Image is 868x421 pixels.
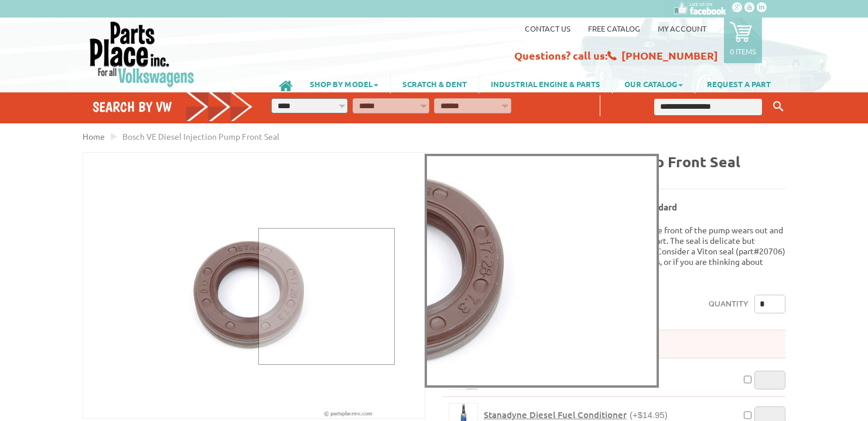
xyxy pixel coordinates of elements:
[298,74,390,94] a: SHOP BY MODEL
[709,295,749,313] label: Quantity
[613,74,695,94] a: OUR CATALOG
[83,153,425,418] img: Bosch VE Diesel Injection Pump Front Seal
[525,23,570,33] a: Contact us
[588,23,640,33] a: Free Catalog
[484,409,627,420] span: Stanadyne Diesel Fuel Conditioner
[83,131,105,142] a: Home
[724,18,762,63] a: 0 items
[122,131,279,142] span: Bosch VE Diesel Injection Pump Front Seal
[730,46,756,56] p: 0 items
[630,410,668,420] span: (+$14.95)
[93,98,253,115] h4: Search by VW
[88,20,196,88] img: Parts Place Inc!
[479,74,612,94] a: INDUSTRIAL ENGINE & PARTS
[391,74,479,94] a: SCRATCH & DENT
[443,152,740,171] b: Bosch VE Diesel Injection Pump Front Seal
[484,409,668,420] a: Stanadyne Diesel Fuel Conditioner(+$14.95)
[770,97,787,116] button: Keyword Search
[695,74,782,94] a: REQUEST A PART
[658,23,706,33] a: My Account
